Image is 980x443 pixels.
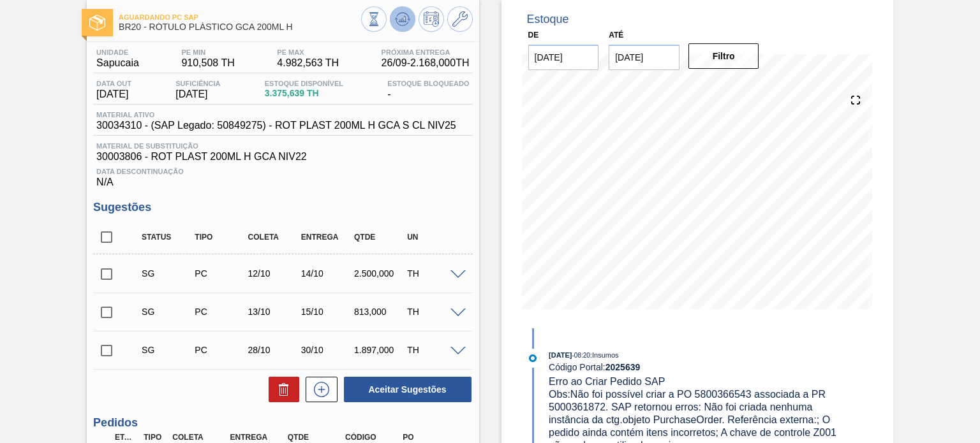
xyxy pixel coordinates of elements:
div: N/A [93,163,472,188]
span: Unidade [96,48,139,56]
div: Sugestão Criada [138,307,197,317]
div: Tipo [140,433,169,442]
div: Status [138,233,197,242]
span: Estoque Disponível [265,80,343,87]
div: Tipo [191,233,249,242]
div: 1.897,000 [351,345,409,355]
div: 12/10/2025 [245,268,303,279]
input: dd/mm/yyyy [609,45,679,70]
span: : Insumos [590,351,619,359]
span: [DATE] [549,351,572,359]
div: 2.500,000 [351,268,409,279]
div: Pedido de Compra [191,345,249,355]
input: dd/mm/yyyy [528,45,599,70]
div: Qtde [351,233,409,242]
div: 813,000 [351,307,409,317]
div: 28/10/2025 [245,345,303,355]
div: TH [404,307,462,317]
div: 13/10/2025 [245,307,303,317]
div: Coleta [245,233,303,242]
strong: 2025639 [605,362,641,372]
span: 30003806 - ROT PLAST 200ML H GCA NIV22 [96,151,469,163]
span: Aguardando PC SAP [119,13,360,21]
img: Ícone [89,15,105,31]
span: PE MAX [277,48,339,56]
div: TH [404,268,462,279]
span: 4.982,563 TH [277,57,339,69]
span: Erro ao Criar Pedido SAP [549,376,665,387]
div: UN [404,233,462,242]
div: Excluir Sugestões [262,377,299,402]
span: Sapucaia [96,57,139,69]
button: Visão Geral dos Estoques [361,6,387,32]
button: Aceitar Sugestões [344,377,471,402]
div: 14/10/2025 [298,268,356,279]
h3: Pedidos [93,416,472,430]
span: [DATE] [175,89,220,100]
span: PE MIN [181,48,234,56]
span: 30034310 - (SAP Legado: 50849275) - ROT PLAST 200ML H GCA S CL NIV25 [96,120,456,131]
img: atual [529,354,537,362]
h3: Sugestões [93,201,472,214]
div: Código [342,433,405,442]
div: Sugestão Criada [138,268,197,279]
div: TH [404,345,462,355]
div: Etapa [112,433,140,442]
div: - [384,80,472,100]
span: Material ativo [96,111,456,119]
span: BR20 - RÓTULO PLÁSTICO GCA 200ML H [119,22,360,32]
span: Data Descontinuação [96,168,469,175]
button: Ir ao Master Data / Geral [447,6,473,32]
span: [DATE] [96,89,131,100]
div: Aceitar Sugestões [338,375,473,403]
span: 910,508 TH [181,57,234,69]
button: Filtro [688,43,759,69]
button: Atualizar Gráfico [390,6,415,32]
span: Suficiência [175,80,220,87]
span: Estoque Bloqueado [387,80,469,87]
div: Sugestão Criada [138,345,197,355]
div: 15/10/2025 [298,307,356,317]
button: Programar Estoque [419,6,444,32]
div: Código Portal: [549,362,852,372]
span: - 08:20 [572,352,590,359]
span: Próxima Entrega [382,48,470,56]
div: Nova sugestão [299,377,338,402]
label: De [528,31,539,40]
span: 26/09 - 2.168,000 TH [382,57,470,69]
div: Entrega [227,433,290,442]
div: Estoque [527,13,569,26]
label: Até [609,31,623,40]
div: PO [399,433,463,442]
div: Coleta [169,433,232,442]
div: Pedido de Compra [191,307,249,317]
div: 30/10/2025 [298,345,356,355]
div: Pedido de Compra [191,268,249,279]
span: Material de Substituição [96,142,469,150]
span: 3.375,639 TH [265,89,343,98]
div: Qtde [285,433,348,442]
span: Data out [96,80,131,87]
div: Entrega [298,233,356,242]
